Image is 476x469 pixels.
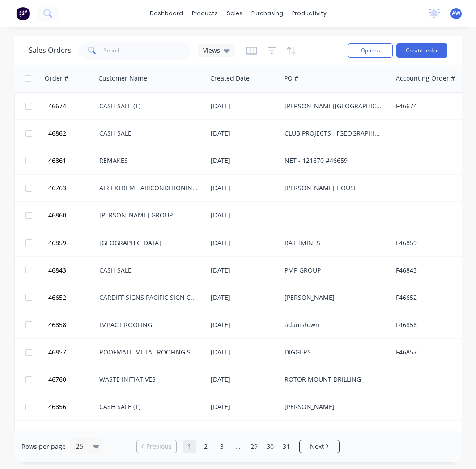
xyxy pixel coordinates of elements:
[99,266,199,275] div: CASH SALE
[203,46,220,55] span: Views
[215,440,229,453] a: Page 3
[211,402,277,411] div: [DATE]
[48,266,66,275] span: 46843
[300,442,339,451] a: Next page
[348,43,393,58] button: Options
[99,293,199,302] div: CARDIFF SIGNS PACIFIC SIGN CORP P/L T/AS
[99,320,199,329] div: IMPACT ROOFING
[211,430,277,439] div: [DATE]
[284,74,298,83] div: PO #
[99,375,199,384] div: WASTE INITIATIVES
[263,440,277,453] a: Page 30
[211,129,277,138] div: [DATE]
[29,46,72,55] h1: Sales Orders
[46,202,99,229] button: 46860
[211,239,277,247] div: [DATE]
[396,74,455,83] div: Accounting Order #
[285,402,384,411] div: [PERSON_NAME]
[285,239,384,247] div: RATHMINES
[46,339,99,366] button: 46857
[46,147,99,174] button: 46861
[99,239,199,247] div: [GEOGRAPHIC_DATA]
[211,293,277,302] div: [DATE]
[285,293,384,302] div: [PERSON_NAME]
[45,74,68,83] div: Order #
[99,211,199,220] div: [PERSON_NAME] GROUP
[48,183,66,192] span: 46763
[46,366,99,393] button: 46760
[231,440,245,453] a: Jump forward
[211,320,277,329] div: [DATE]
[285,375,384,384] div: ROTOR MOUNT DRILLING
[183,440,196,453] a: Page 1 is your current page
[210,74,250,83] div: Created Date
[137,442,176,451] a: Previous page
[285,183,384,192] div: [PERSON_NAME] HOUSE
[99,129,199,138] div: CASH SALE
[211,156,277,165] div: [DATE]
[285,266,384,275] div: PMP GROUP
[46,284,99,311] button: 46652
[285,156,384,165] div: NET - 121670 #46659
[247,7,288,20] div: purchasing
[187,7,222,20] div: products
[199,440,212,453] a: Page 2
[99,183,199,192] div: AIR EXTREME AIRCONDITIONING P/L
[99,430,199,439] div: M&S FABRICATIONS
[145,7,187,20] a: dashboard
[285,320,384,329] div: adamstown
[285,102,384,111] div: [PERSON_NAME][GEOGRAPHIC_DATA]
[211,375,277,384] div: [DATE]
[211,183,277,192] div: [DATE]
[48,102,66,111] span: 46674
[211,266,277,275] div: [DATE]
[46,311,99,338] button: 46858
[99,402,199,411] div: CASH SALE (T)
[452,9,460,17] span: AW
[133,440,343,453] ul: Pagination
[280,440,293,453] a: Page 31
[48,402,66,411] span: 46856
[48,293,66,302] span: 46652
[46,230,99,256] button: 46859
[46,93,99,119] button: 46674
[46,257,99,284] button: 46843
[48,320,66,329] span: 46858
[222,7,247,20] div: sales
[285,430,384,439] div: Q6249
[211,348,277,357] div: [DATE]
[46,421,99,448] button: 46849
[99,156,199,165] div: REMAKES
[310,442,324,451] span: Next
[288,7,331,20] div: productivity
[46,175,99,201] button: 46763
[48,211,66,220] span: 46860
[146,442,172,451] span: Previous
[48,156,66,165] span: 46861
[98,74,147,83] div: Customer Name
[99,102,199,111] div: CASH SALE (T)
[16,7,30,20] img: Factory
[247,440,261,453] a: Page 29
[99,348,199,357] div: ROOFMATE METAL ROOFING SERVICES PTY LTD
[48,430,66,439] span: 46849
[48,239,66,247] span: 46859
[48,129,66,138] span: 46862
[396,43,447,58] button: Create order
[104,42,191,60] input: Search...
[285,129,384,138] div: CLUB PROJECTS - [GEOGRAPHIC_DATA]
[211,211,277,220] div: [DATE]
[48,348,66,357] span: 46857
[21,442,66,451] span: Rows per page
[46,393,99,420] button: 46856
[48,375,66,384] span: 46760
[211,102,277,111] div: [DATE]
[285,348,384,357] div: DIGGERS
[46,120,99,147] button: 46862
